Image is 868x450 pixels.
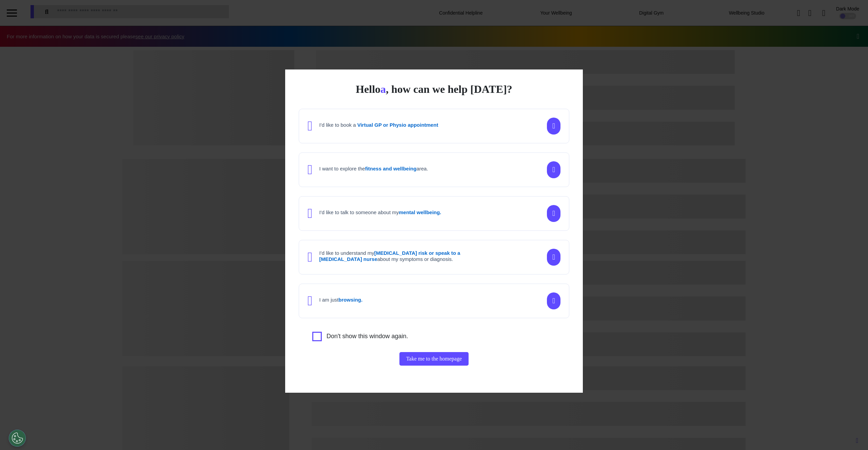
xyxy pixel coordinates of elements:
[319,250,460,262] strong: [MEDICAL_DATA] risk or speak to a [MEDICAL_DATA] nurse
[312,332,322,341] input: Agree to privacy policy
[365,166,417,171] strong: fitness and wellbeing
[319,297,363,303] h4: I am just
[338,297,362,303] strong: browsing.
[299,83,569,95] div: Hello , how can we help [DATE]?
[380,83,386,95] span: a
[327,332,408,341] label: Don't show this window again.
[319,122,438,128] h4: I'd like to book a
[319,209,441,216] h4: I'd like to talk to someone about my
[399,352,469,366] button: Take me to the homepage
[9,430,26,447] button: Open Preferences
[357,122,438,128] strong: Virtual GP or Physio appointment
[399,209,441,215] strong: mental wellbeing.
[319,166,428,172] h4: I want to explore the area.
[319,250,482,262] h4: I'd like to understand my about my symptoms or diagnosis.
